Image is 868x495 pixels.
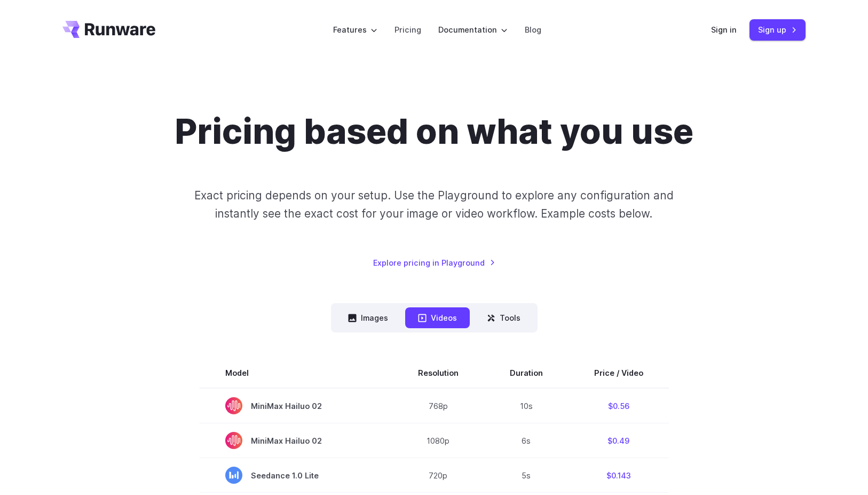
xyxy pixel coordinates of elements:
td: 6s [484,423,569,458]
td: 1080p [392,423,484,458]
td: 10s [484,388,569,423]
td: $0.56 [569,388,669,423]
td: $0.49 [569,423,669,458]
td: 5s [484,458,569,493]
td: $0.143 [569,458,669,493]
span: MiniMax Hailuo 02 [225,432,367,449]
label: Documentation [438,24,508,36]
td: 720p [392,458,484,493]
button: Tools [474,307,533,328]
th: Price / Video [569,358,669,388]
a: Go to / [62,21,155,38]
p: Exact pricing depends on your setup. Use the Playground to explore any configuration and instantl... [174,187,694,222]
th: Duration [484,358,569,388]
span: Seedance 1.0 Lite [225,467,367,484]
a: Sign in [711,24,737,36]
button: Images [335,307,401,328]
th: Model [200,358,392,388]
span: MiniMax Hailuo 02 [225,397,367,414]
a: Explore pricing in Playground [373,257,495,269]
a: Blog [525,24,541,36]
a: Sign up [749,19,806,40]
a: Pricing [394,24,421,36]
h1: Pricing based on what you use [175,111,693,152]
td: 768p [392,388,484,423]
label: Features [333,24,377,36]
th: Resolution [392,358,484,388]
button: Videos [405,307,470,328]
